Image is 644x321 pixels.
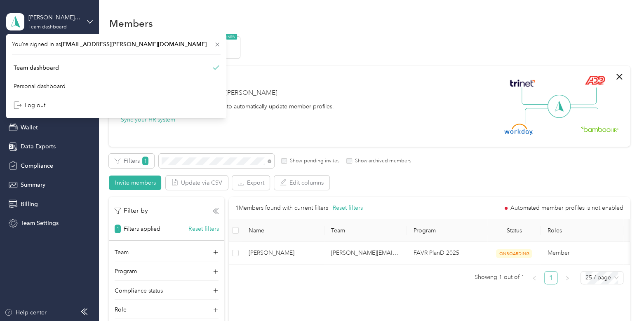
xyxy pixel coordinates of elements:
[21,180,45,189] span: Summary
[544,271,557,284] li: 1
[598,275,644,321] iframe: Everlance-gr Chat Button Frame
[565,276,570,281] span: right
[115,305,127,314] p: Role
[532,276,537,281] span: left
[504,124,533,135] img: Workday
[142,157,148,165] span: 1
[561,271,574,284] li: Next Page
[14,101,45,110] div: Log out
[487,219,541,242] th: Status
[585,272,618,284] span: 25 / page
[21,219,59,227] span: Team Settings
[61,41,207,48] span: [EMAIL_ADDRESS][PERSON_NAME][DOMAIN_NAME]
[14,63,59,72] div: Team dashboard
[115,248,129,257] p: Team
[5,308,47,317] button: Help center
[109,176,161,190] button: Invite members
[12,40,221,49] span: You’re signed in as
[28,13,80,22] div: [PERSON_NAME] Distributors
[581,126,618,132] img: BambooHR
[585,75,605,85] img: ADP
[242,219,324,242] th: Name
[508,77,537,89] img: Trinet
[235,204,328,213] p: 1 Members found with current filters
[109,154,154,168] button: Filters1
[115,225,121,233] span: 1
[561,271,574,284] button: right
[510,205,623,211] span: Automated member profiles is not enabled
[109,19,153,28] h1: Members
[21,162,53,170] span: Compliance
[407,242,487,265] td: FAVR PlanD 2025
[124,225,160,233] p: Filters applied
[242,242,324,265] td: Matthew Lindgren
[249,227,318,234] span: Name
[475,271,524,284] span: Showing 1 out of 1
[541,219,623,242] th: Roles
[21,200,38,209] span: Billing
[115,267,137,276] p: Program
[120,102,334,111] div: Integrate your HR system with Everlance to automatically update member profiles.
[496,249,532,258] span: ONBOARDING
[226,34,237,40] span: NEW
[581,271,623,284] div: Page Size
[274,176,329,190] button: Edit columns
[522,87,550,105] img: Line Left Up
[569,108,598,125] img: Line Right Down
[14,82,66,91] div: Personal dashboard
[188,225,219,233] button: Reset filters
[407,219,487,242] th: Program
[21,123,38,132] span: Wallet
[568,87,597,105] img: Line Right Up
[487,242,541,265] td: ONBOARDING
[541,242,623,265] td: Member
[21,142,56,151] span: Data Exports
[120,115,175,124] button: Sync your HR system
[115,286,163,295] p: Compliance status
[324,242,407,265] td: allan.lugo@bldonline.com
[528,271,541,284] li: Previous Page
[28,25,66,30] div: Team dashboard
[232,176,270,190] button: Export
[115,206,148,216] p: Filter by
[545,272,557,284] a: 1
[524,108,553,124] img: Line Left Down
[324,219,407,242] th: Team
[249,248,318,258] span: [PERSON_NAME]
[528,271,541,284] button: left
[332,204,362,213] button: Reset filters
[287,157,339,165] label: Show pending invites
[166,176,228,190] button: Update via CSV
[352,157,411,165] label: Show archived members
